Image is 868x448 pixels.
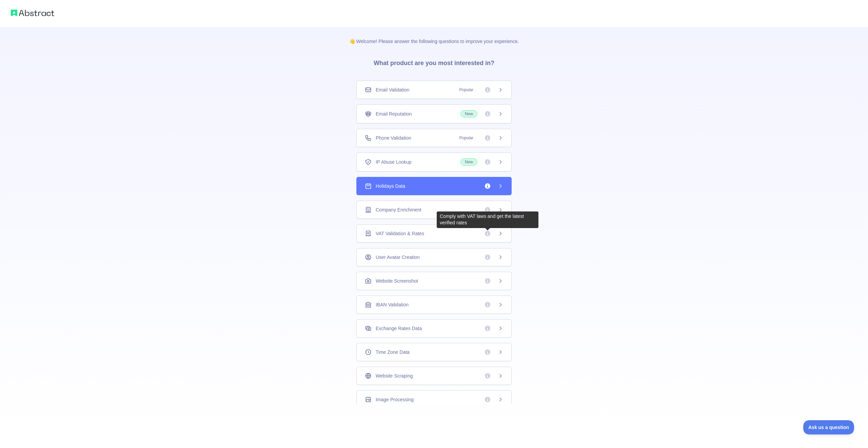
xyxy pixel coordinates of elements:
[455,86,477,93] span: Popular
[376,396,414,403] span: Image Processing
[376,349,410,355] span: Time Zone Data
[460,158,477,166] span: New
[376,110,412,117] span: Email Reputation
[338,27,530,45] p: 👋 Welcome! Please answer the following questions to improve your experience.
[376,325,422,332] span: Exchange Rates Data
[376,278,418,284] span: Website Screenshot
[376,372,413,379] span: Website Scraping
[376,230,424,237] span: VAT Validation & Rates
[376,135,411,141] span: Phone Validation
[376,183,405,189] span: Holidays Data
[455,135,477,141] span: Popular
[376,159,412,165] span: IP Abuse Lookup
[11,8,54,18] img: Abstract logo
[363,45,505,79] h3: What product are you most interested in?
[803,420,854,434] iframe: Toggle Customer Support
[376,206,421,213] span: Company Enrichment
[376,301,409,308] span: IBAN Validation
[376,254,420,261] span: User Avatar Creation
[460,110,477,118] span: New
[440,213,535,226] div: Comply with VAT laws and get the latest verified rates
[376,86,409,93] span: Email Validation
